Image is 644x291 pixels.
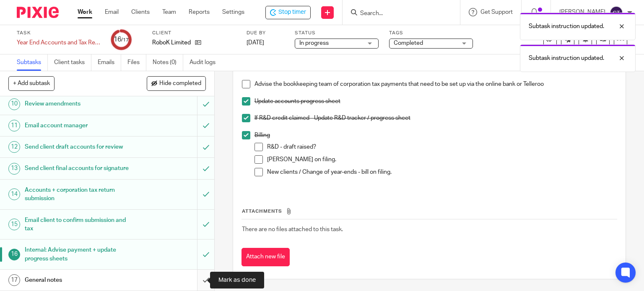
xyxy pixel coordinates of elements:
[267,155,617,164] p: [PERSON_NAME] on filing.
[265,6,311,19] div: RoboK Limited - Year End Accounts and Tax Return
[242,209,282,214] span: Attachments
[105,8,119,16] a: Email
[98,54,121,71] a: Emails
[267,168,617,176] p: New clients / Change of year-ends - bill on filing.
[254,131,617,139] p: Billing
[54,54,91,71] a: Client tasks
[529,54,604,62] p: Subtask instruction updated.
[25,214,134,235] h1: Email client to confirm submission and tax
[247,40,264,46] span: [DATE]
[25,141,134,153] h1: Send client draft accounts for review
[17,54,48,71] a: Subtasks
[25,184,134,205] h1: Accounts + corporation tax return submission
[8,76,55,90] button: + Add subtask
[529,22,604,31] p: Subtask instruction updated.
[17,7,59,18] img: Pixie
[278,8,306,17] span: Stop timer
[152,39,191,47] p: RoboK Limited
[121,38,129,42] small: /17
[159,80,201,87] span: Hide completed
[25,244,134,265] h1: Internal: Advise payment + update progress sheets
[189,8,210,16] a: Reports
[17,39,101,47] div: Year End Accounts and Tax Return
[114,35,129,44] div: 16
[152,30,236,36] label: Client
[247,30,284,36] label: Due by
[254,97,617,106] p: Update accounts progress sheet
[162,8,176,16] a: Team
[78,8,92,16] a: Work
[8,163,20,175] div: 13
[242,227,343,232] span: There are no files attached to this task.
[610,6,623,19] img: svg%3E
[153,54,183,71] a: Notes (0)
[17,30,101,36] label: Task
[190,54,222,71] a: Audit logs
[25,162,134,175] h1: Send client final accounts for signature
[8,98,20,110] div: 10
[8,219,20,230] div: 15
[8,188,20,200] div: 14
[254,80,617,88] p: Advise the bookkeeping team of corporation tax payments that need to be set up via the online ban...
[8,249,20,260] div: 16
[25,274,134,286] h1: General notes
[222,8,244,16] a: Settings
[127,54,146,71] a: Files
[241,248,290,267] button: Attach new file
[299,40,329,46] span: In progress
[267,143,617,151] p: R&D - draft raised?
[8,120,20,131] div: 11
[131,8,150,16] a: Clients
[254,114,617,122] p: If R&D credit claimed - Update R&D tracker / progress sheet
[147,76,206,90] button: Hide completed
[295,30,379,36] label: Status
[8,141,20,153] div: 12
[25,98,134,110] h1: Review amendments
[25,119,134,132] h1: Email account manager
[8,274,20,286] div: 17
